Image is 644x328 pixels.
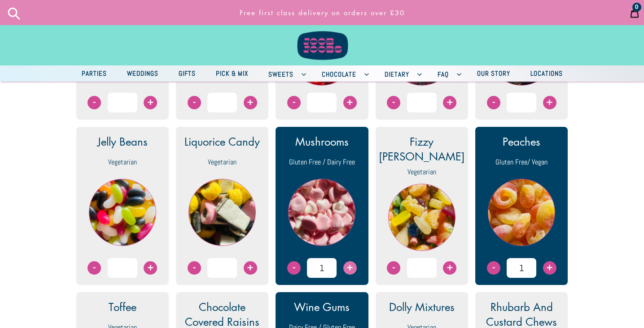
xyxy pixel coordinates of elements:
img: Sweet Image [89,179,156,246]
button: Chocolate [313,65,373,82]
img: Sweet Image [488,179,555,246]
span: Gifts [174,68,200,79]
img: Sweet Image [389,184,455,250]
span: Sweets [264,69,298,80]
span: - [188,261,201,275]
p: vegetarian [108,157,137,167]
span: Parties [77,68,111,79]
h4: Peaches [503,134,540,149]
button: Dietary [376,65,426,82]
span: - [287,96,301,109]
span: + [144,96,157,109]
h4: Wine Gums [294,299,350,314]
button: FAQ [429,65,466,82]
span: + [343,261,357,275]
h4: Jelly Beans [97,134,148,149]
a: Pick & Mix [207,67,257,80]
p: gluten free/ vegan [495,157,548,167]
span: + [443,96,456,109]
a: Weddings [118,67,167,80]
a: Locations [521,67,572,80]
span: Our Story [473,68,515,79]
span: - [88,261,101,275]
span: Chocolate [317,69,361,80]
span: + [244,261,257,275]
span: + [443,261,456,275]
span: + [543,261,556,275]
span: FAQ [433,69,453,80]
p: Free first class delivery on orders over £30 [146,4,498,22]
p: gluten free / dairy free [289,157,355,167]
img: Joob Joobs [291,4,354,62]
a: Our Story [468,67,519,80]
a: Free first class delivery on orders over £30 [143,4,502,22]
span: Weddings [123,68,163,79]
button: Sweets [259,65,311,82]
h4: Mushrooms [295,134,349,149]
span: Pick & Mix [211,68,253,79]
span: Dietary [380,69,414,80]
span: + [144,261,157,275]
span: Locations [526,68,567,79]
span: - [287,261,301,275]
a: Parties [73,67,116,80]
span: - [387,261,400,275]
img: Sweet Image [189,179,255,246]
a: 0 [625,1,644,24]
span: - [387,96,400,109]
span: - [88,96,101,109]
span: - [487,96,500,109]
span: - [487,261,500,275]
span: 0 [635,4,639,10]
span: + [343,96,357,109]
span: - [188,96,201,109]
h4: Dolly Mixtures [389,299,455,314]
span: + [244,96,257,109]
h4: Liquorice Candy [184,134,260,149]
p: vegetarian [208,157,237,167]
span: + [543,96,556,109]
a: Gifts [170,67,205,80]
img: Sweet Image [289,179,355,246]
h4: Toffee [109,299,136,314]
h4: Fizzy [PERSON_NAME] [379,134,465,164]
p: vegetarian [407,167,436,177]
